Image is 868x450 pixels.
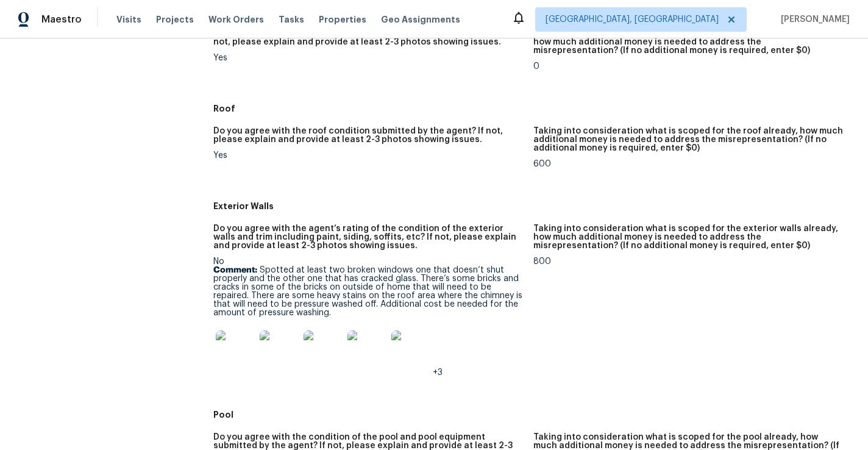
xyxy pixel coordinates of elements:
span: +3 [433,368,443,377]
h5: Do you agree with the roof condition submitted by the agent? If not, please explain and provide a... [213,127,524,144]
span: Projects [156,13,194,26]
h5: Taking into consideration what is scoped for the exterior walls already, how much additional mone... [533,224,844,250]
div: 0 [533,62,844,71]
h5: Pool [213,409,853,421]
span: Properties [319,13,366,26]
span: Work Orders [208,13,264,26]
b: Comment: [213,266,257,274]
div: Yes [213,54,524,62]
span: Visits [116,13,141,26]
h5: Exterior Walls [213,200,853,212]
h5: Roof [213,102,853,115]
div: Yes [213,151,524,160]
h5: Do you agree with the agent’s rating of the condition of the exterior walls and trim including pa... [213,224,524,250]
div: 800 [533,257,844,266]
span: Tasks [279,15,304,24]
span: [PERSON_NAME] [776,13,850,26]
p: Spotted at least two broken windows one that doesn’t shut properly and the other one that has cra... [213,266,524,317]
h5: Taking into consideration what is scoped for the roof already, how much additional money is neede... [533,127,844,152]
span: [GEOGRAPHIC_DATA], [GEOGRAPHIC_DATA] [546,13,719,26]
span: Maestro [41,13,82,26]
div: No [213,257,524,377]
span: Geo Assignments [381,13,460,26]
h5: Taking into consideration what is scoped for the foundation already, how much additional money is... [533,29,844,55]
div: 600 [533,160,844,168]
